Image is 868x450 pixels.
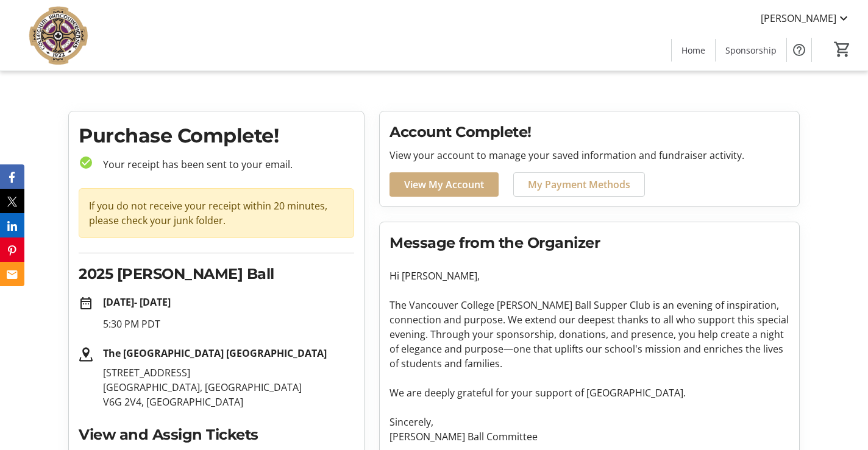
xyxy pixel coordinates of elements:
span: Sponsorship [725,44,777,57]
img: VC Parent Association's Logo [7,5,116,66]
div: If you do not receive your receipt within 20 minutes, please check your junk folder. [79,188,354,238]
a: Sponsorship [716,39,786,62]
span: [PERSON_NAME] [761,11,836,26]
p: Your receipt has been sent to your email. [93,157,354,172]
p: [PERSON_NAME] Ball Committee [390,429,789,444]
a: My Payment Methods [513,172,645,197]
p: View your account to manage your saved information and fundraiser activity. [390,148,789,163]
span: My Payment Methods [528,177,630,192]
p: The Vancouver College [PERSON_NAME] Ball Supper Club is an evening of inspiration, connection and... [390,298,789,371]
strong: The [GEOGRAPHIC_DATA] [GEOGRAPHIC_DATA] [103,346,327,360]
p: We are deeply grateful for your support of [GEOGRAPHIC_DATA]. [390,385,789,400]
strong: [DATE] - [DATE] [103,295,171,309]
p: Sincerely, [390,415,789,429]
h2: View and Assign Tickets [79,424,354,446]
h2: Message from the Organizer [390,232,789,254]
button: Help [787,38,811,62]
span: View My Account [404,177,484,192]
mat-icon: check_circle [79,155,93,170]
button: Cart [831,38,853,60]
span: Home [681,44,705,57]
p: Hi [PERSON_NAME], [390,269,789,283]
p: 5:30 PM PDT [103,317,354,331]
h2: Account Complete! [390,121,789,143]
h1: Purchase Complete! [79,121,354,150]
a: Home [672,39,715,62]
h2: 2025 [PERSON_NAME] Ball [79,263,354,285]
mat-icon: date_range [79,296,93,311]
p: [STREET_ADDRESS] [GEOGRAPHIC_DATA], [GEOGRAPHIC_DATA] V6G 2V4, [GEOGRAPHIC_DATA] [103,365,354,409]
a: View My Account [390,172,499,197]
button: [PERSON_NAME] [751,9,861,28]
